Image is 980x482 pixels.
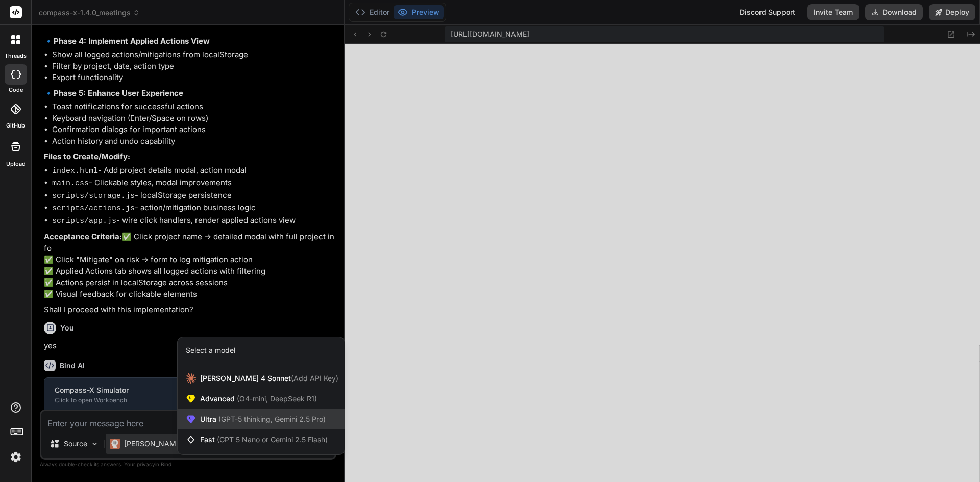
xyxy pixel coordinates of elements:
label: Upload [6,160,26,168]
span: (GPT-5 thinking, Gemini 2.5 Pro) [216,415,326,423]
span: Advanced [200,394,317,404]
span: Fast [200,435,328,445]
label: threads [5,52,27,60]
label: code [9,86,23,94]
span: (O4-mini, DeepSeek R1) [235,394,317,403]
span: (GPT 5 Nano or Gemini 2.5 Flash) [217,435,328,444]
span: [PERSON_NAME] 4 Sonnet [200,373,338,384]
label: GitHub [6,121,25,130]
div: Select a model [186,345,235,356]
img: settings [7,448,24,466]
span: Ultra [200,414,326,424]
span: (Add API Key) [291,374,338,383]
